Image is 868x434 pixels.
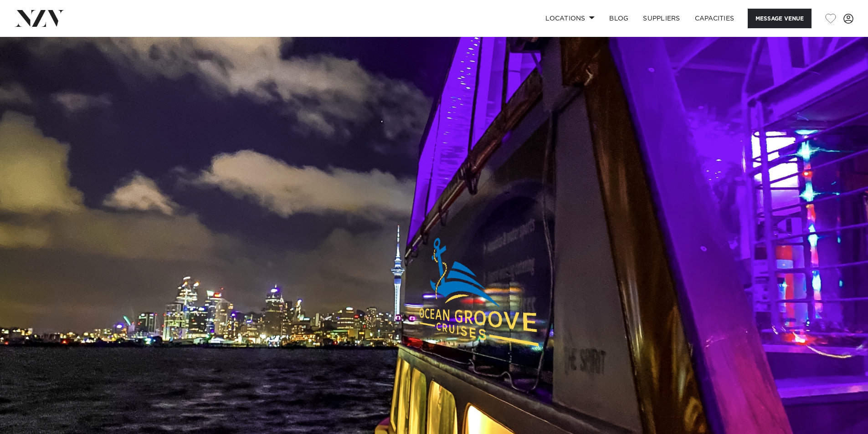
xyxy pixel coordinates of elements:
[15,10,64,26] img: nzv-logo.png
[688,9,742,28] a: Capacities
[602,9,636,28] a: BLOG
[636,9,687,28] a: SUPPLIERS
[748,9,812,28] button: Message Venue
[538,9,602,28] a: Locations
